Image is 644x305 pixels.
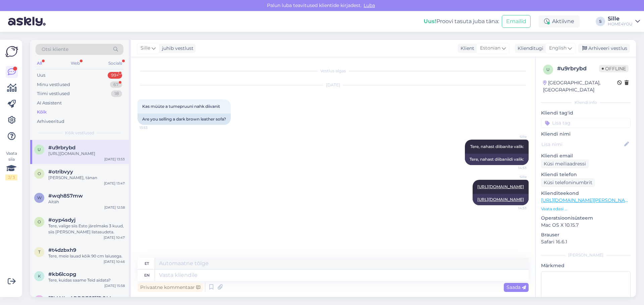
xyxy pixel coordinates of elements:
[541,215,631,222] p: Operatsioonisüsteem
[104,181,125,186] div: [DATE] 13:47
[48,169,73,175] span: #otribvyy
[111,90,122,97] div: 18
[144,270,150,281] div: en
[424,17,499,25] div: Proovi tasuta juba täna:
[107,59,123,68] div: Socials
[599,65,629,72] span: Offline
[48,151,125,157] div: [URL][DOMAIN_NAME]
[48,175,125,181] div: [PERSON_NAME], tänan
[138,283,203,292] div: Privaatne kommentaar
[608,21,633,27] div: HOME4YOU
[465,154,529,165] div: Tere, nahast diibaniidi valik:
[138,113,231,125] div: Are you selling a dark brown leather sofa?
[501,174,527,179] span: Sille
[37,109,47,116] div: Kõik
[104,259,125,264] div: [DATE] 10:46
[37,195,42,200] span: w
[37,90,70,97] div: Tiimi vestlused
[5,174,17,180] div: 2 / 3
[48,295,118,301] span: yarpolyakov@gmail.com
[541,222,631,229] p: Mac OS X 10.15.7
[458,45,474,52] div: Klient
[48,193,83,199] span: #wqh857mw
[477,197,524,202] a: [URL][DOMAIN_NAME]
[138,68,529,74] div: Vestlus algas
[37,118,64,125] div: Arhiveeritud
[48,271,76,277] span: #kb6lcopg
[480,45,500,52] span: Estonian
[546,67,550,72] span: u
[541,131,631,138] p: Kliendi nimi
[38,249,41,254] span: t
[506,284,526,290] span: Saada
[541,171,631,178] p: Kliendi telefon
[578,44,630,53] div: Arhiveeri vestlus
[541,152,631,159] p: Kliendi email
[48,247,76,253] span: #t4dzbxh9
[145,258,149,269] div: et
[541,262,631,269] p: Märkmed
[477,184,524,189] a: [URL][DOMAIN_NAME]
[362,2,377,8] span: Luba
[138,82,529,88] div: [DATE]
[37,81,70,88] div: Minu vestlused
[38,147,41,152] span: u
[541,159,589,168] div: Küsi meiliaadressi
[5,150,17,180] div: Vaata siia
[104,283,125,288] div: [DATE] 15:58
[48,217,75,223] span: #oyp4sdyj
[48,223,125,235] div: Tere, valige siis Esto järelmaks 3 kuud, siis [PERSON_NAME] listasudeta.
[48,277,125,283] div: Tere, kuidas saame Teid aidata?
[48,253,125,259] div: Tere, meie lauad kõik 90 cm laiusega.
[38,219,41,224] span: o
[104,205,125,210] div: [DATE] 12:58
[48,145,75,151] span: #u9rbrybd
[541,197,634,203] a: [URL][DOMAIN_NAME][PERSON_NAME]
[37,72,45,79] div: Uus
[5,45,18,58] img: Askly Logo
[501,165,527,170] span: 14:53
[549,45,567,52] span: English
[539,15,580,27] div: Aktiivne
[69,59,81,68] div: Web
[541,118,631,128] input: Lisa tag
[159,45,194,52] div: juhib vestlust
[501,134,527,139] span: Sille
[596,17,605,26] div: S
[42,46,68,53] span: Otsi kliente
[141,45,150,52] span: Sille
[38,171,41,176] span: o
[541,190,631,197] p: Klienditeekond
[424,18,436,24] b: Uus!
[541,238,631,245] p: Safari 16.6.1
[541,231,631,238] p: Brauser
[501,206,527,211] span: 14:53
[608,16,640,27] a: SilleHOME4YOU
[541,178,595,187] div: Küsi telefoninumbrit
[470,144,524,149] span: Tere, nahast diibanite valik:
[541,109,631,117] p: Kliendi tag'id
[543,79,617,93] div: [GEOGRAPHIC_DATA], [GEOGRAPHIC_DATA]
[104,157,125,162] div: [DATE] 13:53
[502,15,531,28] button: Emailid
[110,81,122,88] div: 67
[557,65,599,73] div: # u9rbrybd
[515,45,543,52] div: Klienditugi
[142,104,220,109] span: Kas müüte a tumepruuni nahk diivanit
[541,206,631,212] p: Vaata edasi ...
[108,72,122,79] div: 99+
[541,141,623,148] input: Lisa nimi
[48,199,125,205] div: Aitäh
[38,274,41,279] span: k
[36,59,43,68] div: All
[608,16,633,21] div: Sille
[104,235,125,240] div: [DATE] 10:47
[37,100,62,106] div: AI Assistent
[541,99,631,105] div: Kliendi info
[140,125,165,130] span: 13:53
[541,252,631,258] div: [PERSON_NAME]
[65,130,94,136] span: Kõik vestlused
